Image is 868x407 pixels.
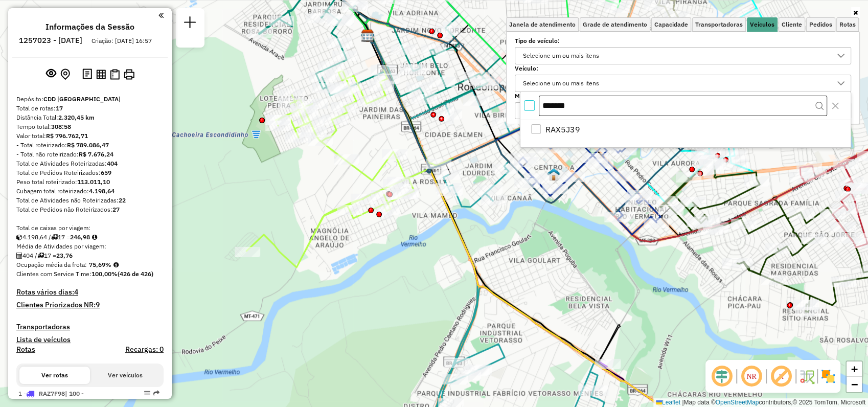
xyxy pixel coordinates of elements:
[847,377,862,392] a: Zoom out
[851,363,858,375] span: +
[107,160,118,167] strong: 404
[77,178,110,186] strong: 113.011,10
[847,361,862,377] a: Zoom in
[750,21,774,28] span: Veículos
[16,104,164,113] div: Total de rotas:
[515,36,851,46] label: Tipo de veículo:
[16,323,164,331] h4: Transportadoras
[51,123,71,130] strong: 308:58
[16,168,164,177] div: Total de Pedidos Roteirizados:
[16,113,164,122] div: Distância Total:
[180,12,200,35] a: Nova sessão e pesquisa
[654,21,688,28] span: Capacidade
[851,378,858,391] span: −
[16,345,35,354] a: Rotas
[16,301,164,309] h4: Clientes Priorizados NR:
[113,262,119,268] em: Média calculada utilizando a maior ocupação (%Peso ou %Cubagem) de cada rota da sessão. Rotas cro...
[739,364,764,389] span: Ocultar NR
[827,98,843,114] button: Close
[119,196,126,204] strong: 22
[153,390,159,396] em: Rota exportada
[125,345,164,354] h4: Recargas: 0
[56,252,73,259] strong: 23,76
[67,141,109,149] strong: R$ 789.086,47
[509,21,576,28] span: Janela de atendimento
[545,123,580,135] span: RAX5J39
[94,67,108,81] button: Visualizar relatório de Roteirização
[519,48,603,64] div: Selecione um ou mais itens
[19,367,90,384] button: Ver rotas
[158,9,164,21] a: Clique aqui para minimizar o painel
[653,398,868,407] div: Map data © contributors,© 2025 TomTom, Microsoft
[716,399,759,406] a: OpenStreetMap
[16,159,164,168] div: Total de Atividades Roteirizadas:
[16,150,164,159] div: - Total não roteirizado:
[16,251,164,260] div: 404 / 17 =
[112,206,120,213] strong: 27
[798,368,815,385] img: Fluxo de ruas
[37,253,44,259] i: Total de rotas
[520,120,851,140] ul: Option List
[695,21,743,28] span: Transportadoras
[74,287,78,297] strong: 4
[92,270,118,278] strong: 100,00%
[122,67,136,82] button: Imprimir Rotas
[16,223,164,233] div: Total de caixas por viagem:
[70,233,90,241] strong: 246,98
[43,95,121,103] strong: CDD [GEOGRAPHIC_DATA]
[39,390,65,397] span: RAZ7F98
[16,95,164,104] div: Depósito:
[92,234,97,240] i: Meta Caixas/viagem: 220,71 Diferença: 26,27
[361,29,374,42] img: CDD Rondonópolis
[16,196,164,205] div: Total de Atividades não Roteirizadas:
[16,131,164,141] div: Valor total:
[547,168,560,181] img: 120 UDC Light Centro A
[583,21,647,28] span: Grade de atendimento
[839,21,856,28] span: Rotas
[108,67,122,82] button: Visualizar Romaneio
[519,75,603,92] div: Selecione um ou mais itens
[769,364,793,389] span: Exibir rótulo
[16,205,164,214] div: Total de Pedidos não Roteirizados:
[16,233,164,242] div: 4.198,64 / 17 =
[89,187,115,195] strong: 4.198,64
[515,92,851,101] label: Motorista:
[16,141,164,150] div: - Total roteirizado:
[58,114,95,121] strong: 2.320,45 km
[44,66,58,82] button: Exibir sessão original
[16,187,164,196] div: Cubagem total roteirizado:
[90,367,161,384] button: Ver veículos
[656,399,680,406] a: Leaflet
[101,169,111,176] strong: 659
[16,270,92,278] span: Clientes com Service Time:
[851,7,860,18] a: Ocultar filtros
[56,104,63,112] strong: 17
[16,253,22,259] i: Total de Atividades
[46,132,88,140] strong: R$ 796.762,71
[524,101,534,110] div: All items unselected
[96,300,100,309] strong: 9
[118,270,153,278] strong: (426 de 426)
[710,364,734,389] span: Ocultar deslocamento
[87,36,156,46] div: Criação: [DATE] 16:57
[144,390,150,396] em: Opções
[45,22,134,32] h4: Informações da Sessão
[51,234,58,240] i: Total de rotas
[80,66,94,82] button: Logs desbloquear sessão
[19,36,82,45] h6: 1257023 - [DATE]
[820,368,836,385] img: Exibir/Ocultar setores
[79,150,113,158] strong: R$ 7.676,24
[16,234,22,240] i: Cubagem total roteirizado
[16,288,164,297] h4: Rotas vários dias:
[524,120,851,140] li: RAX5J39
[682,399,683,406] span: |
[16,122,164,131] div: Tempo total:
[58,66,72,82] button: Centralizar mapa no depósito ou ponto de apoio
[515,64,851,73] label: Veículo:
[89,261,111,268] strong: 75,69%
[16,261,87,268] span: Ocupação média da frota:
[16,335,164,344] h4: Lista de veículos
[16,242,164,251] div: Média de Atividades por viagem:
[16,177,164,187] div: Peso total roteirizado:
